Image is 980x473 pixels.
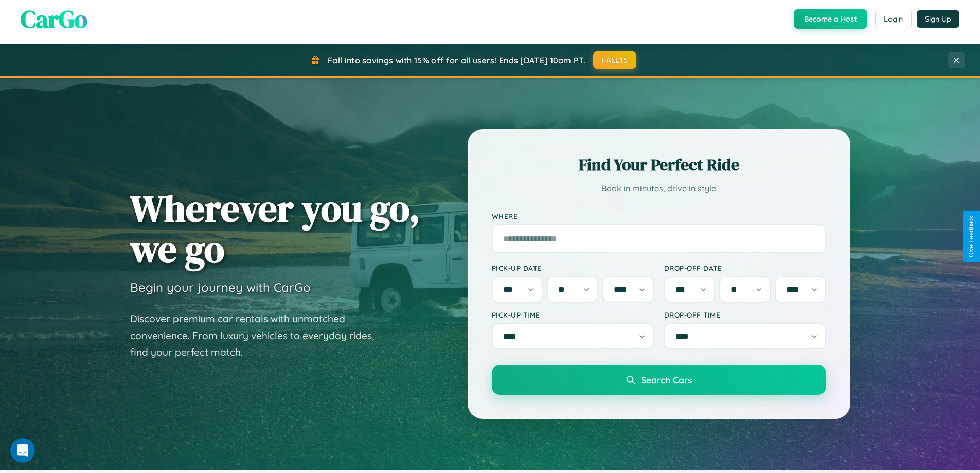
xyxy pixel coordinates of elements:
label: Pick-up Time [492,310,654,319]
button: Search Cars [492,365,826,395]
span: Fall into savings with 15% off for all users! Ends [DATE] 10am PT. [328,55,585,65]
p: Discover premium car rentals with unmatched convenience. From luxury vehicles to everyday rides, ... [130,310,387,361]
button: FALL15 [593,51,636,69]
p: Book in minutes, drive in style [492,181,826,196]
span: Search Cars [641,374,692,386]
h2: Find Your Perfect Ride [492,153,826,176]
button: Become a Host [794,9,867,29]
button: Login [875,10,912,28]
h1: Wherever you go, we go [130,188,420,269]
span: CarGo [21,2,87,36]
label: Drop-off Date [664,264,826,272]
label: Where [492,212,826,220]
button: Sign Up [917,10,959,28]
h3: Begin your journey with CarGo [130,279,311,295]
iframe: Intercom live chat [10,438,35,463]
label: Pick-up Date [492,264,654,272]
label: Drop-off Time [664,310,826,319]
div: Give Feedback [968,216,975,257]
